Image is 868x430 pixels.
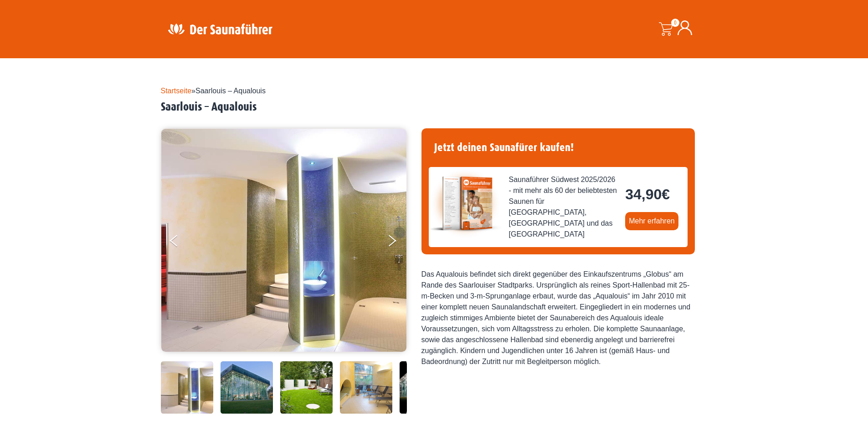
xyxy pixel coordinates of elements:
[421,269,695,367] div: Das Aqualouis befindet sich direkt gegenüber des Einkaufszentrums „Globus“ am Rande des Saarlouis...
[671,19,679,27] span: 0
[625,186,670,202] bdi: 34,90
[161,87,192,95] a: Startseite
[429,136,688,160] h4: Jetzt deinen Saunafürer kaufen!
[509,174,618,240] span: Saunaführer Südwest 2025/2026 - mit mehr als 60 der beliebtesten Saunen für [GEOGRAPHIC_DATA], [G...
[161,87,266,95] span: »
[387,231,410,254] button: Next
[429,167,502,240] img: der-saunafuehrer-2025-suedwest.jpg
[170,231,193,254] button: Previous
[161,100,708,114] h2: Saarlouis – Aqualouis
[195,87,266,95] span: Saarlouis – Aqualouis
[662,186,670,202] span: €
[625,212,678,230] a: Mehr erfahren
